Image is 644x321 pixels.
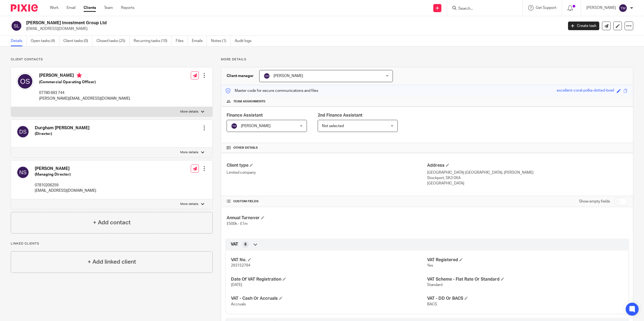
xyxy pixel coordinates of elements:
[619,4,627,12] img: svg%3E
[427,163,628,168] h4: Address
[264,73,270,79] img: svg%3E
[11,57,213,62] p: Client contacts
[458,6,506,11] input: Search
[568,22,599,30] a: Create task
[231,277,427,282] h4: Date Of VAT Registration
[227,73,254,79] h3: Client manager
[35,172,96,177] h5: (Managing Director)
[11,242,213,246] p: Linked clients
[96,36,130,46] a: Closed tasks (25)
[273,74,303,78] span: [PERSON_NAME]
[50,5,58,11] a: Work
[67,5,75,11] a: Email
[39,73,130,79] h4: [PERSON_NAME]
[84,5,96,11] a: Clients
[192,36,207,46] a: Emails
[93,218,131,227] h4: + Add contact
[231,264,250,267] span: 293152794
[227,199,427,204] h4: CUSTOM FIELDS
[579,199,610,204] label: Show empty fields
[26,26,560,32] p: [EMAIL_ADDRESS][DOMAIN_NAME]
[227,113,263,117] span: Finance Assistant
[121,5,134,11] a: Reports
[16,125,29,138] img: svg%3E
[231,302,246,306] span: Accruals
[26,20,453,26] h2: [PERSON_NAME] Investment Group Ltd
[11,36,27,46] a: Details
[557,88,614,94] div: excellent-coral-polka-dotted-bowl
[180,110,198,114] p: More details
[11,4,38,12] img: Pixie
[233,99,265,104] span: Team assignments
[35,183,96,188] p: 07810206259
[176,36,188,46] a: Files
[231,242,238,247] span: VAT
[227,163,427,168] h4: Client type
[180,150,198,155] p: More details
[134,36,172,46] a: Recurring tasks (10)
[35,166,96,172] h4: [PERSON_NAME]
[427,257,623,263] h4: VAT Registered
[104,5,113,11] a: Team
[31,36,59,46] a: Open tasks (4)
[427,170,628,175] p: [GEOGRAPHIC_DATA] [GEOGRAPHIC_DATA], [PERSON_NAME]
[427,277,623,282] h4: VAT Scheme - Flat Rate Or Standard
[322,124,344,128] span: Not selected
[227,215,427,221] h4: Annual Turnover
[427,296,623,301] h4: VAT - DD Or BACS
[11,20,22,32] img: svg%3E
[536,6,556,10] span: Get Support
[233,146,258,150] span: Other details
[35,131,89,137] h5: (Director)
[225,88,318,93] p: Master code for secure communications and files
[427,302,437,306] span: BACS
[427,175,628,181] p: Stockport, SK3 0XA
[35,125,89,131] h4: Durgham [PERSON_NAME]
[318,113,362,117] span: 2nd Finance Assistant
[221,57,633,62] p: More details
[227,222,248,226] span: £500k - £1m
[586,5,616,11] p: [PERSON_NAME]
[77,73,82,78] i: Primary
[231,257,427,263] h4: VAT No.
[63,36,92,46] a: Client tasks (0)
[227,170,427,175] p: Limited company
[231,296,427,301] h4: VAT - Cash Or Accruals
[427,181,628,186] p: [GEOGRAPHIC_DATA]
[244,242,247,247] span: 6
[16,73,34,90] img: svg%3E
[231,123,237,129] img: svg%3E
[39,90,130,96] p: 07780 693 744
[427,264,433,267] span: Yes
[235,36,255,46] a: Audit logs
[39,96,130,101] p: [PERSON_NAME][EMAIL_ADDRESS][DOMAIN_NAME]
[231,283,242,287] span: [DATE]
[39,79,130,85] h5: (Commercial Operating Officer)
[211,36,231,46] a: Notes (1)
[35,188,96,193] p: [EMAIL_ADDRESS][DOMAIN_NAME]
[241,124,271,128] span: [PERSON_NAME]
[16,166,29,179] img: svg%3E
[88,258,136,266] h4: + Add linked client
[180,202,198,206] p: More details
[427,283,442,287] span: Standard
